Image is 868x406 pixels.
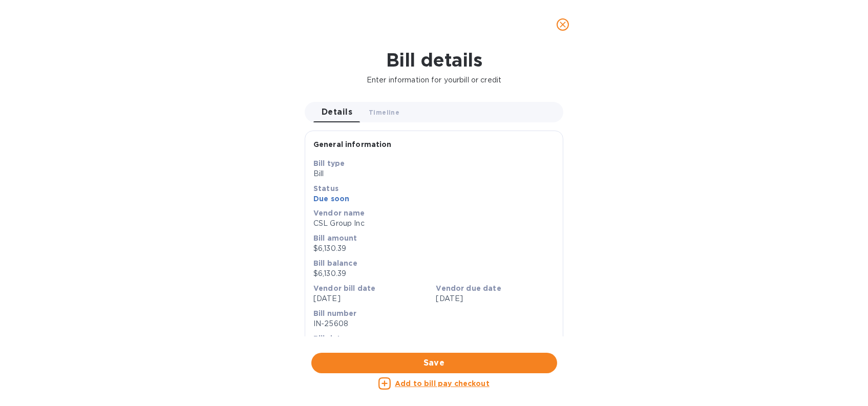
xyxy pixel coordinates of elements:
[313,334,345,343] b: Bill date
[436,293,555,304] p: [DATE]
[369,107,399,118] span: Timeline
[313,159,345,167] b: Bill type
[313,194,555,204] p: Due soon
[313,318,555,329] p: IN-25608
[395,379,490,388] u: Add to bill pay checkout
[8,75,860,86] p: Enter information for your bill or credit
[313,168,555,179] p: Bill
[311,353,557,373] button: Save
[313,234,357,242] b: Bill amount
[313,243,555,254] p: $6,130.39
[313,259,357,267] b: Bill balance
[313,140,392,148] b: General information
[313,284,375,292] b: Vendor bill date
[8,49,860,71] h1: Bill details
[313,268,555,279] p: $6,130.39
[436,284,501,292] b: Vendor due date
[322,105,352,119] span: Details
[313,293,432,304] p: [DATE]
[320,357,549,369] span: Save
[313,218,555,229] p: CSL Group Inc
[313,209,365,217] b: Vendor name
[551,12,575,37] button: close
[313,184,338,193] b: Status
[313,309,357,317] b: Bill number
